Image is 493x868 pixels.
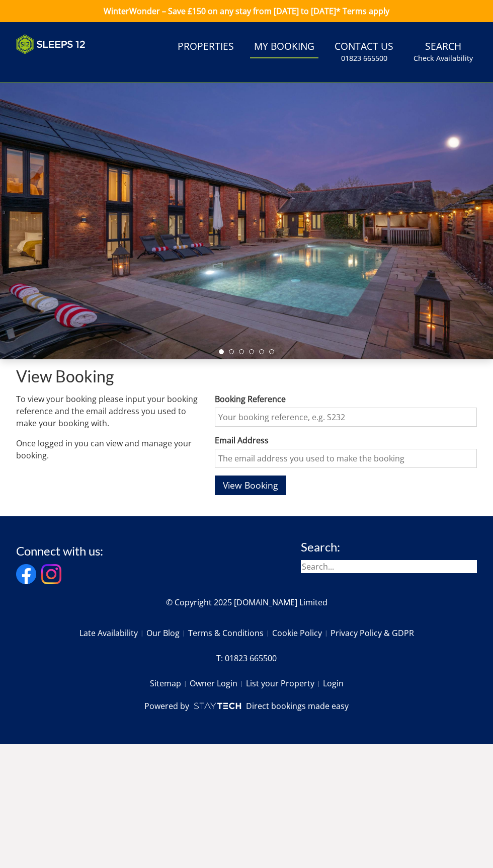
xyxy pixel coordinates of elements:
a: Cookie Policy [272,624,331,642]
a: Owner Login [190,675,246,692]
input: Search... [301,560,477,573]
label: Booking Reference [215,393,477,405]
a: Late Availability [79,624,146,642]
a: Powered byDirect bookings made easy [144,700,348,712]
a: My Booking [250,36,318,58]
img: scrumpy.png [193,700,241,712]
p: Once logged in you can view and manage your booking. [16,437,199,461]
a: List your Property [246,675,323,692]
h3: Connect with us: [16,544,103,558]
small: Check Availability [414,53,473,63]
img: Facebook [16,564,36,584]
img: Sleeps 12 [16,34,86,54]
p: © Copyright 2025 [DOMAIN_NAME] Limited [16,596,477,608]
a: Sitemap [150,675,190,692]
h1: View Booking [16,367,477,385]
iframe: Customer reviews powered by Trustpilot [11,60,117,69]
input: Your booking reference, e.g. S232 [215,408,477,427]
a: Properties [174,36,238,58]
span: View Booking [223,479,278,491]
a: Terms & Conditions [188,624,272,642]
button: View Booking [215,476,286,495]
a: Contact Us01823 665500 [331,36,397,68]
input: The email address you used to make the booking [215,449,477,468]
a: SearchCheck Availability [409,36,477,68]
a: Privacy Policy & GDPR [331,624,414,642]
a: Our Blog [146,624,188,642]
a: Login [323,675,344,692]
img: Instagram [41,564,61,584]
h3: Search: [301,540,477,554]
p: To view your booking please input your booking reference and the email address you used to make y... [16,393,199,429]
a: T: 01823 665500 [216,650,277,667]
small: 01823 665500 [341,53,387,63]
label: Email Address [215,434,477,446]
